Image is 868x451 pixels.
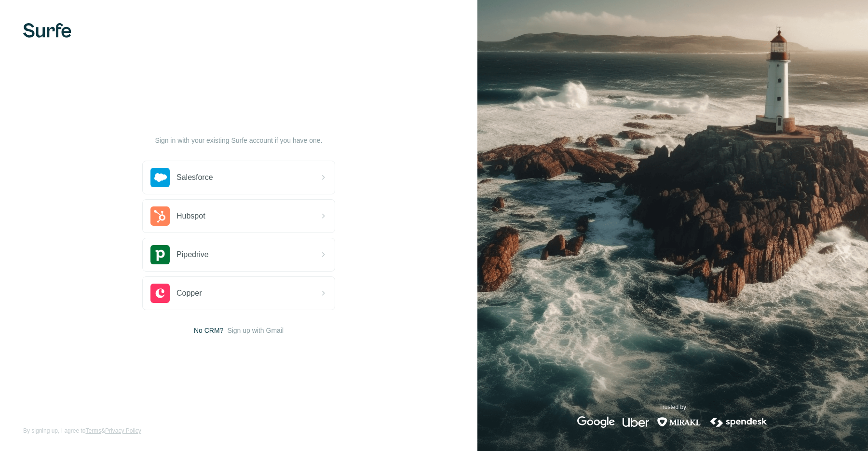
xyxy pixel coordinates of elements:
[85,427,101,434] a: Terms
[155,136,322,145] p: Sign in with your existing Surfe account if you have one.
[150,284,170,303] img: copper's logo
[176,172,213,183] span: Salesforce
[176,287,202,299] span: Copper
[176,249,209,260] span: Pipedrive
[142,116,335,132] h1: Let’s get started!
[105,427,141,434] a: Privacy Policy
[23,23,71,38] img: Surfe's logo
[176,210,205,222] span: Hubspot
[577,416,615,428] img: google's logo
[150,168,170,187] img: salesforce's logo
[657,416,701,428] img: mirakl's logo
[23,426,141,435] span: By signing up, I agree to &
[709,416,769,428] img: spendesk's logo
[623,416,649,428] img: uber's logo
[659,403,686,411] p: Trusted by
[150,245,170,264] img: pipedrive's logo
[194,326,223,335] span: No CRM?
[150,206,170,226] img: hubspot's logo
[227,326,284,335] button: Sign up with Gmail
